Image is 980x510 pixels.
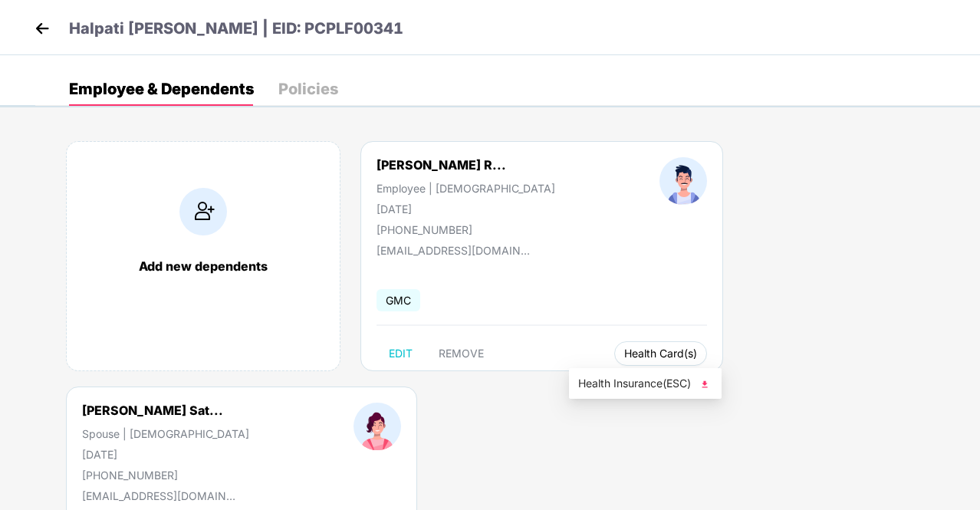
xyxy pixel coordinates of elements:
[697,377,712,392] img: svg+xml;base64,PHN2ZyB4bWxucz0iaHR0cDovL3d3dy53My5vcmcvMjAwMC9zdmciIHhtbG5zOnhsaW5rPSJodHRwOi8vd3...
[69,81,254,97] div: Employee & Dependents
[377,223,555,236] div: [PHONE_NUMBER]
[278,81,338,97] div: Policies
[82,403,223,418] div: [PERSON_NAME] Sat...
[69,17,403,41] p: Halpati [PERSON_NAME] | EID: PCPLF00341
[624,350,697,357] span: Health Card(s)
[377,289,420,311] span: GMC
[659,157,707,205] img: profileImage
[82,258,324,274] div: Add new dependents
[377,244,530,257] div: [EMAIL_ADDRESS][DOMAIN_NAME]
[82,448,249,461] div: [DATE]
[389,347,413,360] span: EDIT
[82,427,249,440] div: Spouse | [DEMOGRAPHIC_DATA]
[614,341,707,366] button: Health Card(s)
[377,341,425,366] button: EDIT
[377,202,555,216] div: [DATE]
[377,157,506,173] div: [PERSON_NAME] R...
[82,489,235,502] div: [EMAIL_ADDRESS][DOMAIN_NAME]
[31,17,54,40] img: back
[439,347,484,360] span: REMOVE
[578,375,712,392] span: Health Insurance(ESC)
[426,341,496,366] button: REMOVE
[82,469,249,482] div: [PHONE_NUMBER]
[354,403,401,450] img: profileImage
[377,182,555,195] div: Employee | [DEMOGRAPHIC_DATA]
[179,188,227,235] img: addIcon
